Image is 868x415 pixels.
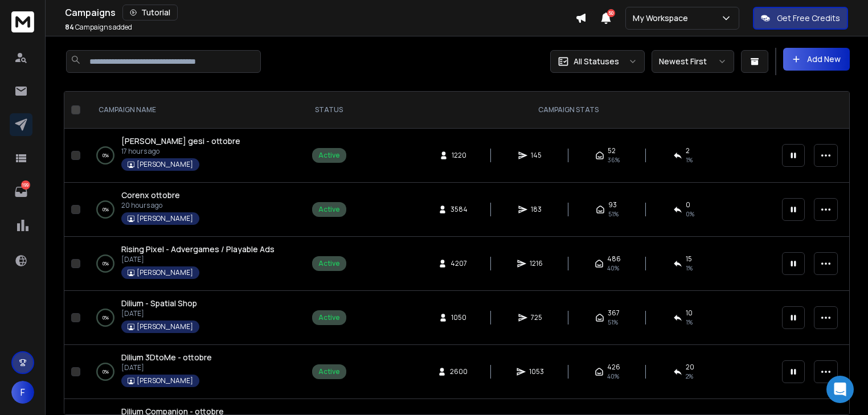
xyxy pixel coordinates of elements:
[607,372,619,381] span: 40 %
[607,363,620,372] span: 426
[777,13,840,24] p: Get Free Credits
[103,258,109,269] p: 0 %
[121,352,212,363] a: Dilium 3DtoMe - ottobre
[531,313,542,322] span: 725
[530,259,543,268] span: 1216
[608,200,617,209] span: 93
[121,190,180,201] a: Corenx ottobre
[297,92,361,129] th: STATUS
[85,183,297,237] td: 0%Corenx ottobre20 hours ago[PERSON_NAME]
[121,201,199,210] p: 20 hours ago
[686,155,693,165] span: 1 %
[450,367,468,376] span: 2600
[137,214,193,223] p: [PERSON_NAME]
[686,209,694,219] span: 0 %
[753,7,848,30] button: Get Free Credits
[608,318,618,327] span: 51 %
[452,151,466,160] span: 1220
[122,5,178,20] button: Tutorial
[783,48,850,71] button: Add New
[11,381,34,404] button: F
[318,313,340,322] div: Active
[65,22,74,32] span: 84
[121,147,240,156] p: 17 hours ago
[85,129,297,183] td: 0%[PERSON_NAME] gesi - ottobre17 hours ago[PERSON_NAME]
[686,372,693,381] span: 2 %
[607,254,621,264] span: 486
[451,205,468,214] span: 3584
[85,237,297,291] td: 0%Rising Pixel - Advergames / Playable Ads[DATE][PERSON_NAME]
[451,313,466,322] span: 1050
[574,56,619,67] p: All Statuses
[686,309,693,318] span: 10
[137,268,193,277] p: [PERSON_NAME]
[826,376,854,403] div: Open Intercom Messenger
[137,322,193,331] p: [PERSON_NAME]
[607,9,615,17] span: 50
[318,367,340,376] div: Active
[121,244,275,254] span: Rising Pixel - Advergames / Playable Ads
[686,254,692,264] span: 15
[121,135,240,147] a: [PERSON_NAME] gesi - ottobre
[531,205,542,214] span: 183
[121,190,180,200] span: Corenx ottobre
[608,209,619,219] span: 51 %
[121,309,199,318] p: [DATE]
[121,298,197,309] a: Dilium - Spatial Shop
[451,259,467,268] span: 4207
[65,5,575,20] div: Campaigns
[103,204,109,215] p: 0 %
[529,367,544,376] span: 1053
[137,376,193,385] p: [PERSON_NAME]
[633,13,693,24] p: My Workspace
[121,298,197,309] span: Dilium - Spatial Shop
[318,151,340,160] div: Active
[686,146,690,155] span: 2
[686,363,694,372] span: 20
[137,160,193,169] p: [PERSON_NAME]
[103,150,109,161] p: 0 %
[85,345,297,399] td: 0%Dilium 3DtoMe - ottobre[DATE][PERSON_NAME]
[103,366,109,377] p: 0 %
[121,352,212,363] span: Dilium 3DtoMe - ottobre
[121,244,275,255] a: Rising Pixel - Advergames / Playable Ads
[361,92,775,129] th: CAMPAIGN STATS
[318,205,340,214] div: Active
[65,23,132,32] p: Campaigns added
[121,135,240,146] span: [PERSON_NAME] gesi - ottobre
[608,146,616,155] span: 52
[85,291,297,345] td: 0%Dilium - Spatial Shop[DATE][PERSON_NAME]
[10,180,32,203] a: 199
[21,180,30,190] p: 199
[121,363,212,372] p: [DATE]
[531,151,542,160] span: 145
[318,259,340,268] div: Active
[686,200,690,209] span: 0
[607,264,619,273] span: 40 %
[608,155,620,165] span: 36 %
[85,92,297,129] th: CAMPAIGN NAME
[686,264,693,273] span: 1 %
[686,318,693,327] span: 1 %
[652,50,734,73] button: Newest First
[608,309,620,318] span: 367
[103,312,109,323] p: 0 %
[121,255,275,264] p: [DATE]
